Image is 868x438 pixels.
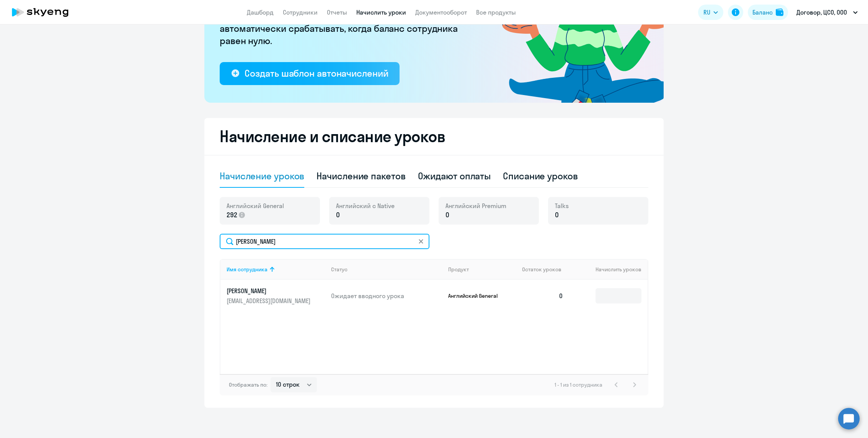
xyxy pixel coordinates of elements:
[555,381,602,388] span: 1 - 1 из 1 сотрудника
[331,266,442,273] div: Статус
[227,287,312,295] p: [PERSON_NAME]
[220,127,648,146] h2: Начисление и списание уроков
[247,8,274,16] a: Дашборд
[522,266,561,273] span: Остаток уроков
[336,210,340,220] span: 0
[698,5,723,20] button: RU
[555,210,559,220] span: 0
[283,8,318,16] a: Сотрудники
[220,234,429,249] input: Поиск по имени, email, продукту или статусу
[522,266,569,273] div: Остаток уроков
[245,67,388,79] div: Создать шаблон автоначислений
[331,266,348,273] div: Статус
[448,292,506,299] p: Английский General
[418,170,491,182] div: Ожидают оплаты
[445,202,506,210] span: Английский Premium
[415,8,467,16] a: Документооборот
[227,287,325,305] a: [PERSON_NAME][EMAIL_ADDRESS][DOMAIN_NAME]
[227,266,325,273] div: Имя сотрудника
[227,210,237,220] span: 292
[448,266,516,273] div: Продукт
[227,297,312,305] p: [EMAIL_ADDRESS][DOMAIN_NAME]
[776,8,783,16] img: balance
[748,5,788,20] button: Балансbalance
[752,8,773,17] div: Баланс
[317,170,405,182] div: Начисление пакетов
[555,202,569,210] span: Talks
[220,170,304,182] div: Начисление уроков
[445,210,449,220] span: 0
[327,8,347,16] a: Отчеты
[476,8,516,16] a: Все продукты
[227,202,284,210] span: Английский General
[516,280,569,312] td: 0
[503,170,578,182] div: Списание уроков
[448,266,469,273] div: Продукт
[227,266,268,273] div: Имя сотрудника
[793,3,861,21] button: Договор, ЦСО, ООО
[356,8,406,16] a: Начислить уроки
[229,381,268,388] span: Отображать по:
[569,259,648,280] th: Начислить уроков
[220,62,400,85] button: Создать шаблон автоначислений
[703,8,710,17] span: RU
[336,202,395,210] span: Английский с Native
[796,8,847,17] p: Договор, ЦСО, ООО
[331,292,442,300] p: Ожидает вводного урока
